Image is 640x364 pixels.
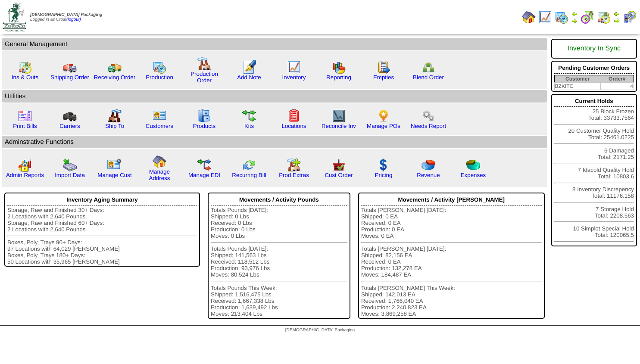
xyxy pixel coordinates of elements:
[197,57,211,71] img: factory.gif
[601,83,634,90] td: 4
[581,10,594,24] img: calendarblend.gif
[232,172,266,178] a: Recurring Bill
[281,123,306,129] a: Locations
[105,123,124,129] a: Ship To
[373,74,394,81] a: Empties
[59,123,80,129] a: Carriers
[63,109,77,123] img: truck3.gif
[18,109,32,123] img: invoice2.gif
[571,10,578,17] img: arrowleft.gif
[7,207,197,265] div: Storage, Raw and Finished 30+ Days: 2 Locations with 2,640 Pounds Storage, Raw and Finished 60+ D...
[153,155,166,168] img: home.gif
[282,74,306,81] a: Inventory
[242,158,256,172] img: reconcile.gif
[146,123,173,129] a: Customers
[188,172,220,178] a: Manage EDI
[2,38,547,50] td: General Management
[554,83,600,90] td: BZKITC
[367,123,400,129] a: Manage POs
[554,40,634,57] div: Inventory In Sync
[332,158,346,172] img: cust_order.png
[94,74,135,81] a: Receiving Order
[12,74,38,81] a: Ins & Outs
[3,3,26,31] img: zoroco-logo-small.webp
[466,158,480,172] img: pie_chart2.png
[197,158,211,172] img: edi.gif
[13,123,37,129] a: Print Bills
[421,158,435,172] img: pie_chart.png
[326,74,351,81] a: Reporting
[279,172,309,178] a: Prod Extras
[146,74,173,81] a: Production
[66,17,81,22] a: (logout)
[287,158,301,172] img: prodextras.gif
[322,123,356,129] a: Reconcile Inv
[211,207,347,317] div: Totals Pounds [DATE]: Shipped: 0 Lbs Received: 0 Lbs Production: 0 Lbs Moves: 0 Lbs Totals Pounds...
[63,60,77,74] img: truck.gif
[107,158,123,172] img: managecust.png
[190,71,218,84] a: Production Order
[538,10,552,24] img: line_graph.gif
[2,136,547,148] td: Adminstrative Functions
[361,207,542,317] div: Totals [PERSON_NAME] [DATE]: Shipped: 0 EA Received: 0 EA Production: 0 EA Moves: 0 EA Totals [PE...
[421,60,435,74] img: network.png
[332,60,346,74] img: graph.gif
[108,60,122,74] img: truck2.gif
[285,328,355,333] span: [DEMOGRAPHIC_DATA] Packaging
[237,74,261,81] a: Add Note
[332,109,346,123] img: line_graph2.gif
[149,168,170,181] a: Manage Address
[375,172,393,178] a: Pricing
[153,109,166,123] img: customers.gif
[377,60,390,74] img: workorder.gif
[421,109,435,123] img: workflow.png
[287,109,301,123] img: locations.gif
[554,75,600,83] th: Customer
[108,109,122,123] img: factory2.gif
[211,194,347,205] div: Movements / Activity Pounds
[18,158,32,172] img: graph2.png
[153,60,166,74] img: calendarprod.gif
[554,62,634,74] div: Pending Customer Orders
[30,12,102,17] span: [DEMOGRAPHIC_DATA] Packaging
[461,172,486,178] a: Expenses
[554,96,634,107] div: Current Holds
[555,10,568,24] img: calendarprod.gif
[6,172,44,178] a: Admin Reports
[623,10,637,24] img: calendarcustomer.gif
[571,17,578,24] img: arrowright.gif
[613,17,620,24] img: arrowright.gif
[377,109,390,123] img: po.png
[97,172,131,178] a: Manage Cust
[30,12,102,22] span: Logged in as Crost
[377,158,390,172] img: dollar.gif
[18,60,32,74] img: calendarinout.gif
[325,172,353,178] a: Cust Order
[197,109,211,123] img: cabinet.gif
[551,94,637,246] div: 25 Block Frozen Total: 33733.7564 20 Customer Quality Hold Total: 25461.0225 6 Damaged Total: 217...
[7,194,197,205] div: Inventory Aging Summary
[597,10,611,24] img: calendarinout.gif
[361,194,542,205] div: Movements / Activity [PERSON_NAME]
[601,75,634,83] th: Order#
[55,172,85,178] a: Import Data
[242,109,256,123] img: workflow.gif
[417,172,440,178] a: Revenue
[193,123,216,129] a: Products
[287,60,301,74] img: line_graph.gif
[242,60,256,74] img: orders.gif
[244,123,254,129] a: Kits
[613,10,620,17] img: arrowleft.gif
[63,158,77,172] img: import.gif
[411,123,446,129] a: Needs Report
[413,74,444,81] a: Blend Order
[2,90,547,103] td: Utilities
[522,10,536,24] img: home.gif
[50,74,89,81] a: Shipping Order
